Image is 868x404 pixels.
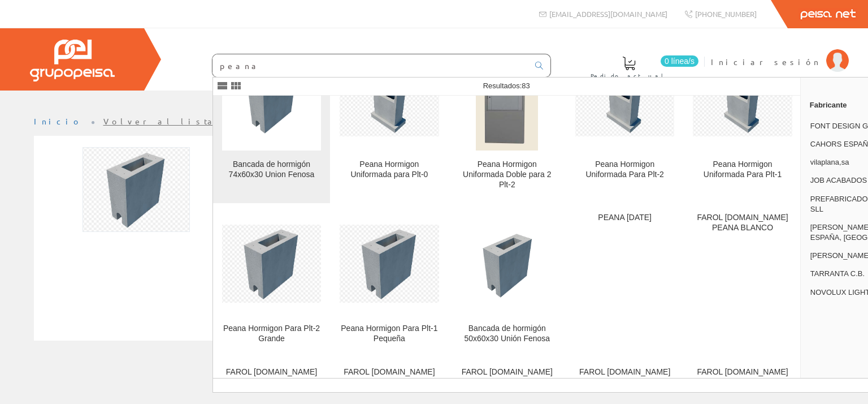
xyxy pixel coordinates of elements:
[213,358,330,401] a: FAROL [DOMAIN_NAME] PEANA NEGRO
[693,367,792,388] div: FAROL [DOMAIN_NAME] PEANA BLANCO
[549,9,667,19] span: [EMAIL_ADDRESS][DOMAIN_NAME]
[222,324,321,344] div: Peana Hormigon Para Plt-2 Grande
[340,367,439,388] div: FAROL [DOMAIN_NAME] PEANA NEGRO
[711,56,821,67] span: Iniciar sesión
[684,40,801,203] a: Peana Hormigon Uniformada Para Plt-1 Peana Hormigon Uniformada Para Plt-1
[340,63,439,137] img: Peana Hormigon Uniformada para Plt-0
[30,40,115,81] img: Grupo Peisa
[711,47,849,58] a: Iniciar sesión
[222,160,321,180] div: Bancada de hormigón 74x60x30 Union Fenosa
[222,367,321,388] div: FAROL [DOMAIN_NAME] PEANA NEGRO
[575,63,674,137] img: Peana Hormigon Uniformada Para Plt-2
[591,70,667,81] span: Pedido actual
[331,40,448,203] a: Peana Hormigon Uniformada para Plt-0 Peana Hormigon Uniformada para Plt-0
[476,49,538,151] img: Peana Hormigon Uniformada Doble para 2 Plt-2
[212,54,528,77] input: Buscar ...
[458,367,557,388] div: FAROL [DOMAIN_NAME] PEANA BLANCO
[693,160,792,180] div: Peana Hormigon Uniformada Para Plt-1
[566,358,683,401] a: FAROL [DOMAIN_NAME] PEANA NEGRO
[340,160,439,180] div: Peana Hormigon Uniformada para Plt-0
[449,204,566,357] a: Bancada de hormigón 50x60x30 Unión Fenosa Bancada de hormigón 50x60x30 Unión Fenosa
[458,324,557,344] div: Bancada de hormigón 50x60x30 Unión Fenosa
[222,225,321,303] img: Peana Hormigon Para Plt-2 Grande
[695,9,757,19] span: [PHONE_NUMBER]
[213,40,330,203] a: Bancada de hormigón 74x60x30 Union Fenosa Bancada de hormigón 74x60x30 Union Fenosa
[566,40,683,203] a: Peana Hormigon Uniformada Para Plt-2 Peana Hormigon Uniformada Para Plt-2
[83,147,190,232] img: Foto artículo Peana Hormigon Para Plt-1 Pequeña (190.33613445378x150)
[566,204,683,357] a: PEANA [DATE]
[684,204,801,357] a: FAROL [DOMAIN_NAME] PEANA BLANCO
[331,204,448,357] a: Peana Hormigon Para Plt-1 Pequeña Peana Hormigon Para Plt-1 Pequeña
[522,81,530,90] span: 83
[661,55,698,67] span: 0 línea/s
[34,116,82,126] a: Inicio
[222,62,321,137] img: Bancada de hormigón 74x60x30 Union Fenosa
[483,81,530,90] span: Resultados:
[684,358,801,401] a: FAROL [DOMAIN_NAME] PEANA BLANCO
[575,160,674,180] div: Peana Hormigon Uniformada Para Plt-2
[449,40,566,203] a: Peana Hormigon Uniformada Doble para 2 Plt-2 Peana Hormigon Uniformada Doble para 2 Plt-2
[449,358,566,401] a: FAROL [DOMAIN_NAME] PEANA BLANCO
[331,358,448,401] a: FAROL [DOMAIN_NAME] PEANA NEGRO
[340,324,439,344] div: Peana Hormigon Para Plt-1 Pequeña
[575,213,674,223] div: PEANA [DATE]
[458,226,557,301] img: Bancada de hormigón 50x60x30 Unión Fenosa
[693,63,792,137] img: Peana Hormigon Uniformada Para Plt-1
[458,160,557,190] div: Peana Hormigon Uniformada Doble para 2 Plt-2
[103,116,327,126] a: Volver al listado de productos
[213,204,330,357] a: Peana Hormigon Para Plt-2 Grande Peana Hormigon Para Plt-2 Grande
[693,213,792,233] div: FAROL [DOMAIN_NAME] PEANA BLANCO
[340,225,439,303] img: Peana Hormigon Para Plt-1 Pequeña
[575,367,674,388] div: FAROL [DOMAIN_NAME] PEANA NEGRO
